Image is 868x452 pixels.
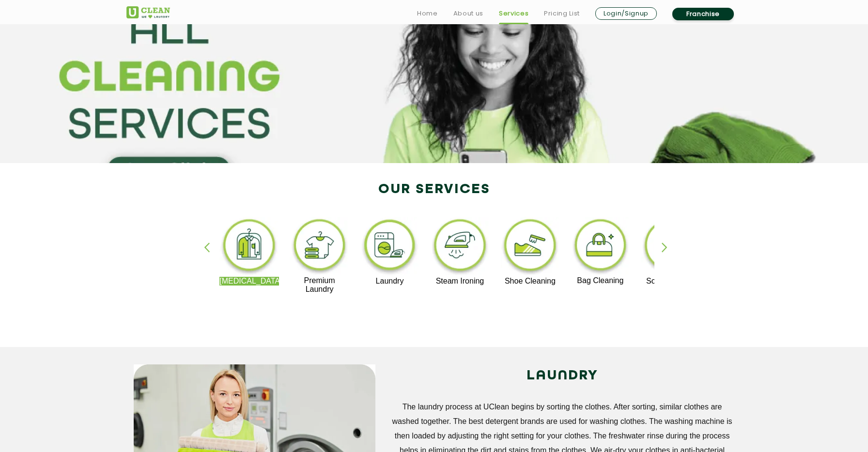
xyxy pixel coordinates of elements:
[126,6,170,18] img: UClean Laundry and Dry Cleaning
[500,277,560,286] p: Shoe Cleaning
[453,8,483,19] a: About us
[595,7,657,20] a: Login/Signup
[500,217,560,277] img: shoe_cleaning_11zon.webp
[672,8,734,20] a: Franchise
[219,277,279,286] p: [MEDICAL_DATA]
[360,277,419,286] p: Laundry
[290,276,349,294] p: Premium Laundry
[430,217,490,277] img: steam_ironing_11zon.webp
[641,277,700,286] p: Sofa Cleaning
[290,217,349,276] img: premium_laundry_cleaning_11zon.webp
[360,217,419,277] img: laundry_cleaning_11zon.webp
[571,217,630,276] img: bag_cleaning_11zon.webp
[641,217,700,277] img: sofa_cleaning_11zon.webp
[499,8,528,19] a: Services
[219,217,279,277] img: dry_cleaning_11zon.webp
[390,364,734,388] h2: LAUNDRY
[571,276,630,285] p: Bag Cleaning
[417,8,438,19] a: Home
[430,277,490,286] p: Steam Ironing
[544,8,580,19] a: Pricing List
